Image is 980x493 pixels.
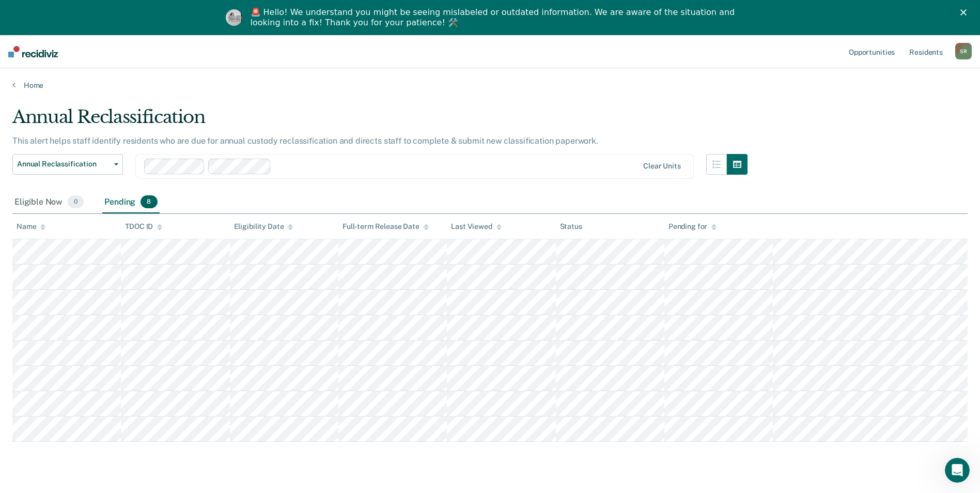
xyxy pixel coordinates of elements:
div: Status [560,222,582,231]
a: Opportunities [847,35,897,68]
img: Recidiviz [8,46,58,57]
div: S R [955,43,972,59]
div: Last Viewed [451,222,501,231]
span: 8 [141,195,157,209]
a: Residents [907,35,945,68]
div: 🚨 Hello! We understand you might be seeing mislabeled or outdated information. We are aware of th... [251,7,738,28]
div: Pending8 [102,191,159,214]
button: Annual Reclassification [12,154,123,175]
div: Full-term Release Date [343,222,429,231]
span: Annual Reclassification [17,160,110,168]
div: Eligibility Date [234,222,293,231]
div: Clear units [643,162,681,171]
div: Annual Reclassification [12,106,748,136]
div: Eligible Now0 [12,191,86,214]
div: Close [960,9,971,16]
iframe: Intercom live chat [945,458,970,483]
img: Profile image for Kim [226,9,242,26]
a: Home [12,81,968,90]
span: 0 [68,195,84,209]
div: Name [17,222,45,231]
button: SR [955,43,972,59]
div: Pending for [668,222,717,231]
p: This alert helps staff identify residents who are due for annual custody reclassification and dir... [12,136,598,146]
div: TDOC ID [125,222,162,231]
